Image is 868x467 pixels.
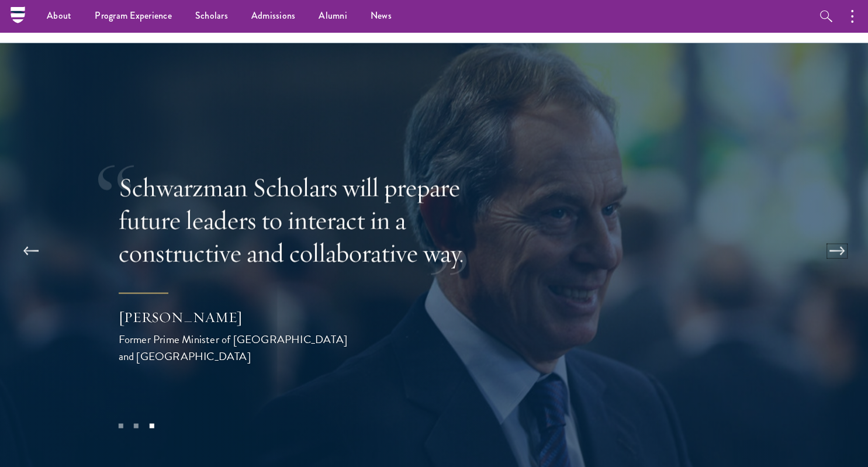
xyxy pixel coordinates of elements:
[119,307,352,327] div: [PERSON_NAME]
[144,418,159,434] button: 3 of 3
[119,331,352,365] div: Former Prime Minister of [GEOGRAPHIC_DATA] and [GEOGRAPHIC_DATA]
[113,418,128,434] button: 1 of 3
[119,171,499,269] p: Schwarzman Scholars will prepare future leaders to interact in a constructive and collaborative way.
[129,418,144,434] button: 2 of 3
